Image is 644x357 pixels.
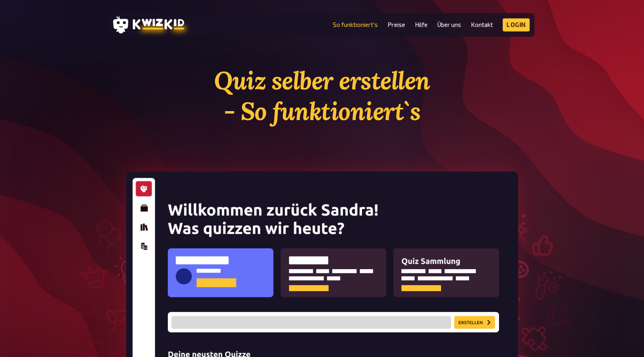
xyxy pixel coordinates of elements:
[437,21,461,28] a: Über uns
[126,65,518,127] h1: Quiz selber erstellen - So funktioniert`s
[388,21,405,28] a: Preise
[471,21,493,28] a: Kontakt
[333,21,378,28] a: So funktioniert's
[415,21,428,28] a: Hilfe
[503,18,530,31] a: Login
